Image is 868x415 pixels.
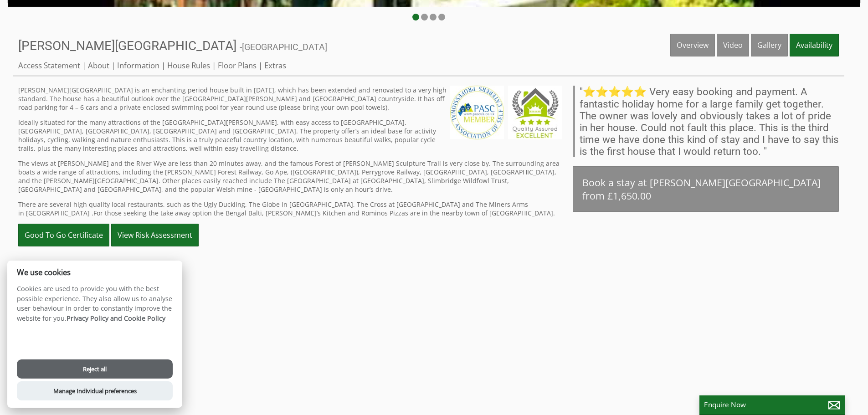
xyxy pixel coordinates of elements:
[264,60,286,71] a: Extras
[18,159,562,194] p: The views at [PERSON_NAME] and the River Wye are less than 20 minutes away, and the famous Forest...
[242,42,327,52] a: [GEOGRAPHIC_DATA]
[573,166,839,212] a: Book a stay at [PERSON_NAME][GEOGRAPHIC_DATA] from £1,650.00
[88,60,109,71] a: About
[7,268,182,277] h2: We use cookies
[67,314,165,323] a: Privacy Policy and Cookie Policy
[717,34,749,56] a: Video
[18,60,80,71] a: Access Statement
[790,34,839,56] a: Availability
[111,224,199,246] a: View Risk Assessment
[573,86,839,157] blockquote: "⭐⭐⭐⭐⭐ Very easy booking and payment. A fantastic holiday home for a large family get together. T...
[450,86,504,139] img: PASC - PASC UK Members
[7,284,182,330] p: Cookies are used to provide you with the best possible experience. They also allow us to analyse ...
[117,60,159,71] a: Information
[18,86,562,112] p: [PERSON_NAME][GEOGRAPHIC_DATA] is an enchanting period house built in [DATE], which has been exte...
[18,200,562,217] p: There are several high quality local restaurants, such as the Ugly Duckling, The Globe in [GEOGRA...
[751,34,788,56] a: Gallery
[18,118,562,153] p: Ideally situated for the many attractions of the [GEOGRAPHIC_DATA][PERSON_NAME], with easy access...
[17,359,173,379] button: Reject all
[18,38,240,53] a: [PERSON_NAME][GEOGRAPHIC_DATA]
[508,86,562,139] img: Sleeps12.com - Quality Assured - 4 Star Excellent Award
[167,60,210,71] a: House Rules
[218,60,257,71] a: Floor Plans
[18,224,109,246] a: Good To Go Certificate
[18,38,236,53] span: [PERSON_NAME][GEOGRAPHIC_DATA]
[240,42,327,52] span: -
[17,381,173,400] button: Manage Individual preferences
[17,338,173,357] button: Accept all
[704,400,841,410] p: Enquire Now
[670,34,715,56] a: Overview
